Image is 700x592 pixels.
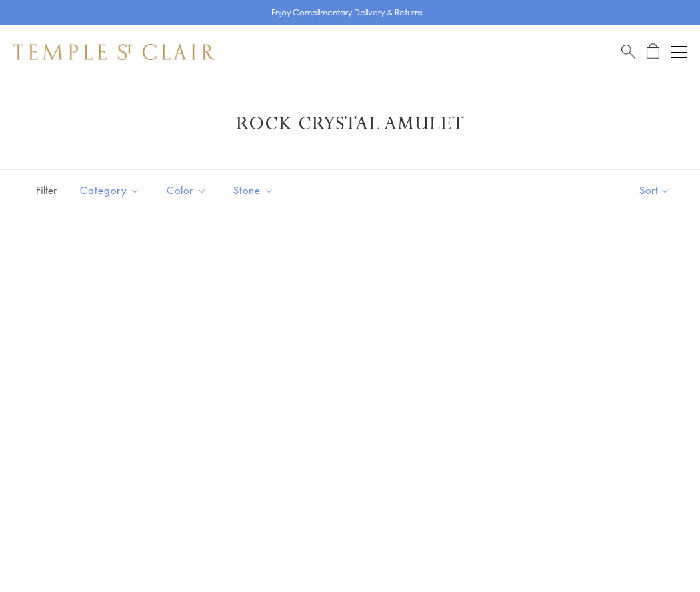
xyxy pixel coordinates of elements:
[73,182,150,199] span: Category
[13,44,215,60] img: Temple St. Clair
[671,44,687,60] button: Open navigation
[157,175,217,205] button: Color
[271,6,423,19] p: Enjoy Complimentary Delivery & Returns
[70,175,150,205] button: Category
[621,43,635,60] a: Search
[223,175,284,205] button: Stone
[609,170,700,211] button: Show sort by
[647,43,659,60] a: Open Shopping Bag
[33,112,667,136] h1: Rock Crystal Amulet
[160,182,217,199] span: Color
[227,182,284,199] span: Stone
